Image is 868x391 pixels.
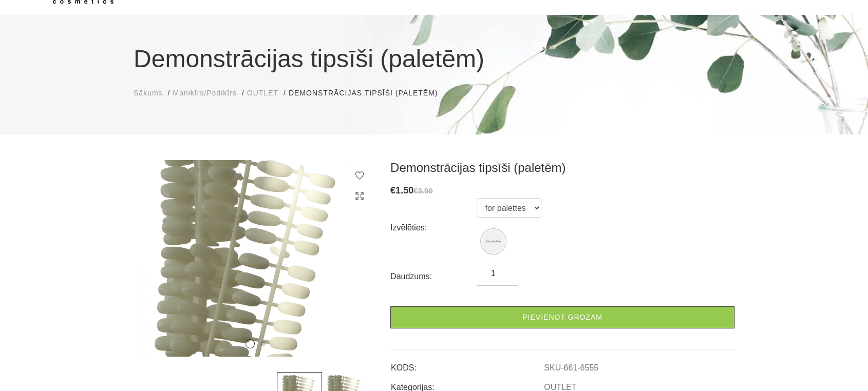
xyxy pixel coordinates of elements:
a: Pievienot grozam [390,306,734,328]
a: SKU-661-6555 [544,363,598,373]
span: 1.50 [395,185,413,195]
li: Demonstrācijas tipsīši (paletēm) [289,88,448,99]
h1: Demonstrācijas tipsīši (paletēm) [134,41,734,77]
s: €3.90 [413,186,433,195]
td: KODS: [390,355,543,374]
button: 1 of 2 [246,339,255,348]
span: Sākums [134,89,163,97]
a: Manikīrs/Pedikīrs [173,88,236,99]
a: OUTLET [247,88,278,99]
span: Manikīrs/Pedikīrs [173,89,236,97]
img: ... [134,160,375,357]
div: Daudzums: [390,268,477,285]
img: Demonstrācijas tipsīši (paletēm) [482,230,505,253]
div: Izvēlēties: [390,220,477,236]
h3: Demonstrācijas tipsīši (paletēm) [390,160,734,175]
span: € [390,185,395,195]
span: OUTLET [247,89,278,97]
a: Sākums [134,88,163,99]
button: 2 of 2 [260,341,266,346]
